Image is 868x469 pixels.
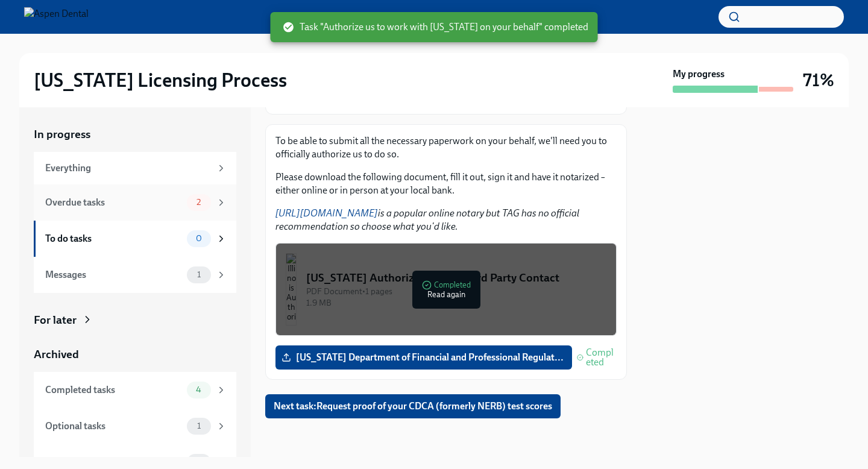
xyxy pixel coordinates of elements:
[34,184,236,221] a: Overdue tasks2
[45,268,182,282] div: Messages
[306,270,606,286] div: [US_STATE] Authorization for Third Party Contact
[274,400,552,412] span: Next task : Request proof of your CDCA (formerly NERB) test scores
[45,162,211,175] div: Everything
[45,456,182,469] div: Messages
[306,286,606,297] div: PDF Document • 1 pages
[284,351,564,364] span: [US_STATE] Department of Financial and Professional Regulat...
[34,68,287,92] h2: [US_STATE] Licensing Process
[189,385,209,394] span: 4
[189,234,209,243] span: 0
[45,383,182,397] div: Completed tasks
[275,345,572,370] label: [US_STATE] Department of Financial and Professional Regulat...
[34,152,236,184] a: Everything
[586,348,617,367] span: Completed
[673,68,725,81] strong: My progress
[275,171,617,197] p: Please download the following document, fill it out, sign it and have it notarized – either onlin...
[45,232,182,245] div: To do tasks
[306,297,606,309] div: 1.9 MB
[283,20,588,34] span: Task "Authorize us to work with [US_STATE] on your behalf" completed
[189,198,208,207] span: 2
[34,312,77,328] div: For later
[275,243,617,336] button: [US_STATE] Authorization for Third Party ContactPDF Document•1 pages1.9 MBCompletedRead again
[34,127,236,142] a: In progress
[190,421,208,430] span: 1
[34,347,236,362] a: Archived
[190,270,208,279] span: 1
[265,394,561,418] button: Next task:Request proof of your CDCA (formerly NERB) test scores
[803,69,834,91] h3: 71%
[275,134,617,161] p: To be able to submit all the necessary paperwork on your behalf, we'll need you to officially aut...
[275,207,378,219] a: [URL][DOMAIN_NAME]
[34,372,236,408] a: Completed tasks4
[286,253,297,326] img: Illinois Authorization for Third Party Contact
[275,207,579,232] em: is a popular online notary but TAG has no official recommendation so choose what you'd like.
[24,7,89,27] img: Aspen Dental
[45,196,182,209] div: Overdue tasks
[45,420,182,433] div: Optional tasks
[34,221,236,257] a: To do tasks0
[34,257,236,293] a: Messages1
[34,408,236,444] a: Optional tasks1
[34,312,236,328] a: For later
